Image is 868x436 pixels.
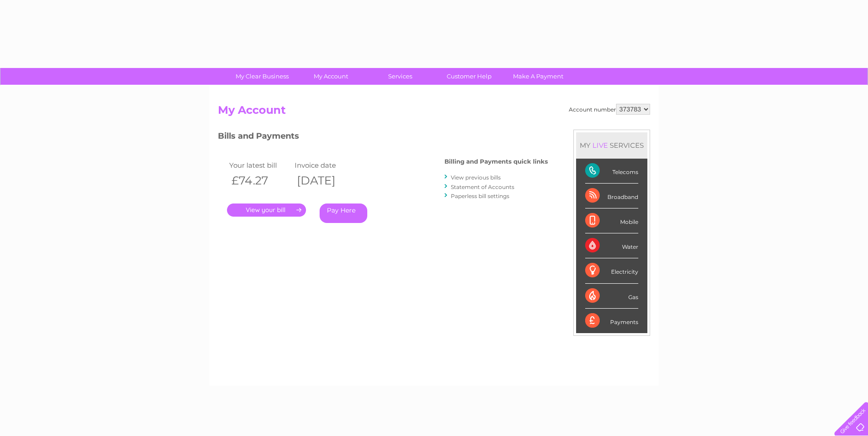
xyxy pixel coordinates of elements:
div: LIVE [591,141,610,150]
div: Payments [585,309,638,333]
a: View previous bills [451,174,501,181]
h2: My Account [218,104,650,121]
div: Water [585,233,638,258]
div: Telecoms [585,159,638,184]
th: [DATE] [292,171,358,190]
div: Mobile [585,208,638,233]
div: Electricity [585,258,638,283]
td: Your latest bill [227,159,292,171]
a: Statement of Accounts [451,184,514,190]
h3: Bills and Payments [218,130,548,145]
div: Account number [569,104,650,115]
a: Customer Help [432,68,507,85]
a: My Clear Business [225,68,300,85]
div: Broadband [585,184,638,208]
div: Gas [585,284,638,309]
a: Paperless bill settings [451,193,509,199]
h4: Billing and Payments quick links [444,158,548,165]
a: Make A Payment [501,68,576,85]
a: . [227,203,306,217]
th: £74.27 [227,171,292,190]
a: Services [363,68,438,85]
div: MY SERVICES [576,132,647,158]
a: Pay Here [320,203,367,223]
a: My Account [294,68,369,85]
td: Invoice date [292,159,358,171]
